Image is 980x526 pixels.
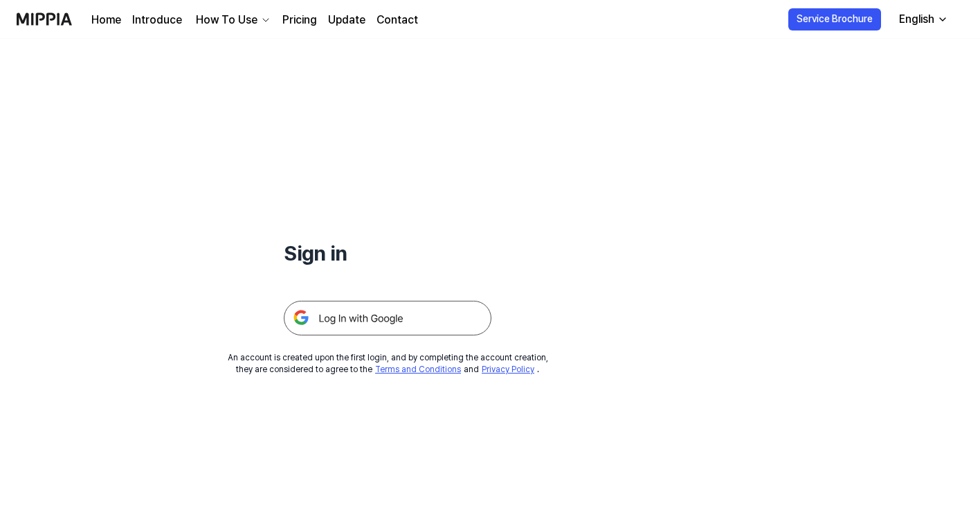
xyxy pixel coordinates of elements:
a: Terms and Conditions [375,365,461,374]
button: English [888,6,956,33]
a: Update [328,12,365,28]
div: How To Use [193,12,260,28]
a: Pricing [282,12,317,28]
button: Service Brochure [788,8,881,30]
img: 구글 로그인 버튼 [284,301,491,335]
a: Contact [376,12,418,28]
div: English [896,11,937,28]
div: An account is created upon the first login, and by completing the account creation, they are cons... [228,352,548,376]
a: Introduce [132,12,182,28]
a: Home [91,12,121,28]
h1: Sign in [284,238,491,268]
a: Privacy Policy [482,365,534,374]
button: How To Use [193,12,271,28]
